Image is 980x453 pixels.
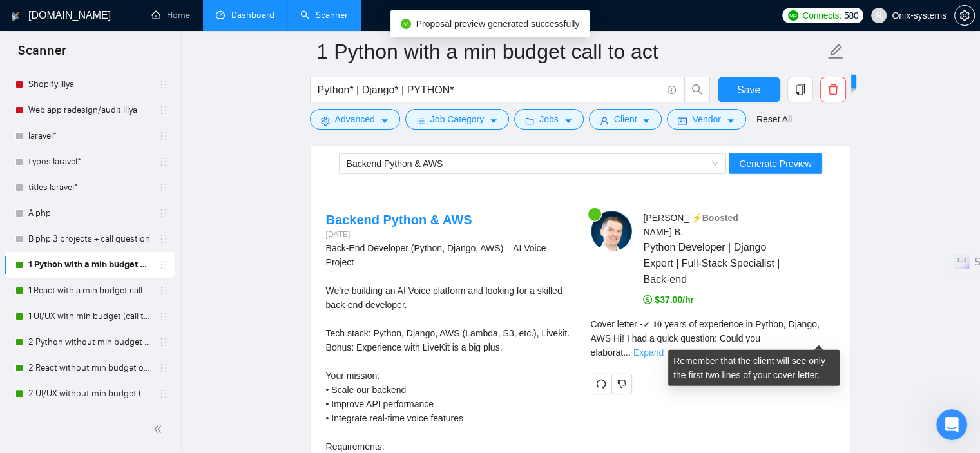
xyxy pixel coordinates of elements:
[159,234,169,244] span: holder
[159,337,169,347] span: holder
[300,10,348,21] a: searchScanner
[692,112,720,126] span: Vendor
[668,86,676,94] span: info-circle
[643,295,652,304] span: dollar
[321,116,330,126] span: setting
[430,112,484,126] span: Job Category
[416,19,580,29] span: Proposal preview generated successfully
[827,43,844,60] span: edit
[954,10,975,21] a: setting
[684,77,710,102] button: search
[788,10,798,21] img: upwork-logo.png
[159,182,169,193] span: holder
[685,84,709,95] span: search
[28,278,151,304] a: 1 React with a min budget call to act.
[787,77,813,102] button: copy
[668,350,840,386] div: Remember that the client will see only the first two lines of your cover letter.
[159,105,169,115] span: holder
[729,153,821,174] button: Generate Preview
[28,304,151,329] a: 1 UI/UX with min budget (call to act)
[151,10,190,21] a: homeHome
[159,131,169,141] span: holder
[335,112,375,126] span: Advanced
[525,116,534,126] span: folder
[726,116,735,126] span: caret-down
[591,317,835,360] div: Remember that the client will see only the first two lines of your cover letter.
[405,109,509,130] button: barsJob Categorycaret-down
[28,97,151,123] a: Web app redesign/audit Illya
[564,116,573,126] span: caret-down
[8,41,77,68] span: Scanner
[28,72,151,97] a: Shopify Illya
[936,409,967,440] iframe: Intercom live chat
[401,19,411,29] span: check-circle
[11,6,20,26] img: logo
[611,374,632,394] button: dislike
[600,116,609,126] span: user
[216,10,274,21] a: dashboardDashboard
[643,239,796,287] span: Python Developer | Django Expert | Full-Stack Specialist | Back-end
[28,381,151,407] a: 2 UI/UX without min budget (open question)
[788,84,812,95] span: copy
[955,10,974,21] span: setting
[514,109,584,130] button: folderJobscaret-down
[28,329,151,355] a: 2 Python without min budget with open Quest.
[617,379,626,389] span: dislike
[318,82,662,98] input: Search Freelance Jobs...
[691,213,738,223] span: ⚡️Boosted
[739,157,811,171] span: Generate Preview
[844,8,858,23] span: 580
[159,79,169,90] span: holder
[737,82,760,98] span: Save
[643,294,694,305] span: $37.00/hr
[159,285,169,296] span: holder
[591,319,820,358] span: Cover letter - ✓ 𝟏𝟎 years of experience in Python, Django, AWS Hi! I had a quick question: Could ...
[591,379,611,389] span: redo
[539,112,559,126] span: Jobs
[642,116,651,126] span: caret-down
[874,11,883,20] span: user
[326,229,472,241] div: [DATE]
[821,84,845,95] span: delete
[643,213,689,237] span: [PERSON_NAME] B .
[589,109,662,130] button: userClientcaret-down
[159,389,169,399] span: holder
[347,159,443,169] span: Backend Python & AWS
[28,226,151,252] a: B php 3 projects + call question
[678,116,687,126] span: idcard
[489,116,498,126] span: caret-down
[591,374,611,394] button: redo
[623,347,631,358] span: ...
[317,35,825,68] input: Scanner name...
[28,200,151,226] a: A php
[159,363,169,373] span: holder
[28,355,151,381] a: 2 React without min budget open Quest.
[159,311,169,322] span: holder
[416,116,425,126] span: bars
[310,109,400,130] button: settingAdvancedcaret-down
[633,347,664,358] a: Expand
[756,112,792,126] a: Reset All
[718,77,780,102] button: Save
[159,208,169,218] span: holder
[614,112,637,126] span: Client
[954,5,975,26] button: setting
[159,157,169,167] span: holder
[802,8,841,23] span: Connects:
[28,175,151,200] a: titles laravel*
[380,116,389,126] span: caret-down
[326,213,472,227] a: Backend Python & AWS
[667,109,745,130] button: idcardVendorcaret-down
[153,423,166,436] span: double-left
[28,123,151,149] a: laravel*
[28,252,151,278] a: 1 Python with a min budget call to act
[28,149,151,175] a: typos laravel*
[591,211,632,252] img: c11SxpxvlDYhkPApb2C19wMXQW25gPtwnza8iHtcwldUyVIZUkSDbuY7fOLXzQFLJO
[159,260,169,270] span: holder
[832,77,850,87] span: New
[820,77,846,102] button: delete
